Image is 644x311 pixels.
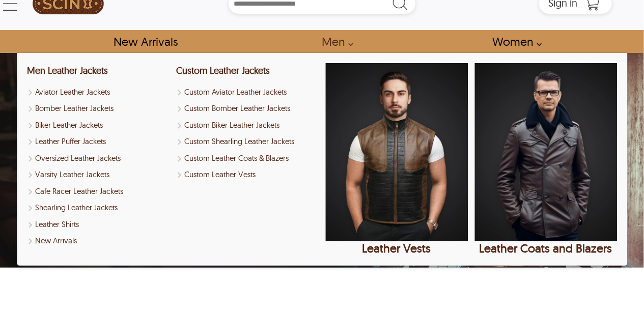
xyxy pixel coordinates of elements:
div: Leather Vests [325,241,468,256]
a: Custom Leather Jackets [176,65,270,76]
a: Shop Men Cafe Racer Leather Jackets [27,186,170,197]
a: Shop Custom Shearling Leather Jackets [176,136,319,148]
iframe: chat widget [581,247,644,296]
a: Custom Aviator Leather Jackets [176,87,319,98]
a: Shop Custom Biker Leather Jackets [176,120,319,131]
a: Leather Vests [325,63,468,256]
a: Shop New Arrivals [27,235,170,247]
img: Leather Coats and Blazers [474,63,617,241]
a: Shop Men Leather Jackets [27,65,108,76]
a: Shop Men Shearling Leather Jackets [27,202,170,214]
a: Shop Men Biker Leather Jackets [27,120,170,131]
a: Shop Men Bomber Leather Jackets [27,103,170,115]
a: Shop Custom Bomber Leather Jackets [176,103,319,115]
a: Shop Leather Puffer Jackets [27,136,170,148]
a: Shop Custom Leather Vests [176,169,319,181]
a: Shop Oversized Leather Jackets [27,153,170,164]
a: Shop Leather Shirts [27,219,170,231]
a: Shop Varsity Leather Jackets [27,169,170,181]
a: Leather Coats and Blazers [474,63,617,256]
div: Leather Coats and Blazers [474,241,617,256]
img: Leather Vests [325,63,468,241]
a: Shop Men Aviator Leather Jackets [27,87,170,98]
a: shop men's leather jackets [311,30,359,53]
a: Shop New Arrivals [102,30,189,53]
a: Shop Custom Leather Coats & Blazers [176,153,319,164]
a: Shop Women Leather Jackets [481,30,547,53]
